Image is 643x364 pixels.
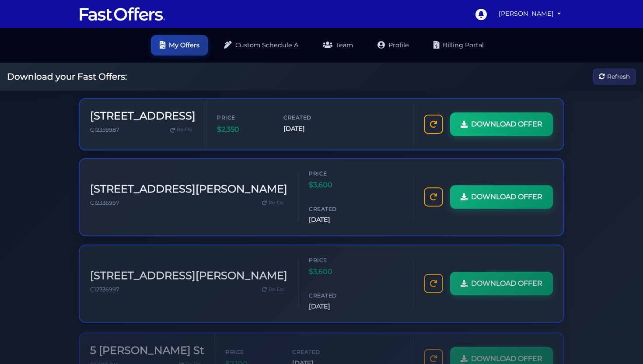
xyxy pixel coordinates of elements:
[309,290,361,298] span: Created
[292,354,345,364] span: [DATE]
[90,284,119,291] span: C12336997
[90,182,287,195] h3: [STREET_ADDRESS][PERSON_NAME]
[90,357,119,364] span: C12285374
[217,113,269,122] span: Price
[283,124,336,134] span: [DATE]
[185,356,201,364] span: Re-Do
[167,124,196,136] a: Re-Do
[471,349,542,360] span: DOWNLOAD OFFER
[259,282,287,294] a: Re-Do
[425,35,493,56] a: Billing Portal
[309,254,361,262] span: Price
[369,35,418,56] a: Profile
[607,72,630,81] span: Refresh
[309,264,361,276] span: $3,600
[292,343,345,352] span: Created
[90,110,196,122] h3: [STREET_ADDRESS]
[177,126,192,134] span: Re-Do
[309,214,361,224] span: [DATE]
[269,284,284,292] span: Re-Do
[471,119,542,130] span: DOWNLOAD OFFER
[309,179,361,190] span: $3,600
[309,204,361,213] span: Created
[495,5,564,22] a: [PERSON_NAME]
[593,69,636,85] button: Refresh
[471,276,542,287] span: DOWNLOAD OFFER
[283,113,336,122] span: Created
[151,35,208,56] a: My Offers
[259,197,287,208] a: Re-Do
[90,199,119,206] span: C12336997
[450,112,553,136] a: DOWNLOAD OFFER
[314,35,362,56] a: Team
[450,270,553,294] a: DOWNLOAD OFFER
[450,185,553,208] a: DOWNLOAD OFFER
[90,268,287,280] h3: [STREET_ADDRESS][PERSON_NAME]
[309,169,361,177] span: Price
[90,126,119,133] span: C12359987
[226,343,278,352] span: Price
[7,71,127,82] h2: Download your Fast Offers:
[217,124,269,135] span: $2,350
[215,35,307,56] a: Custom Schedule A
[90,340,204,353] h3: 5 [PERSON_NAME] St
[471,191,542,202] span: DOWNLOAD OFFER
[309,300,361,310] span: [DATE]
[269,199,284,206] span: Re-Do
